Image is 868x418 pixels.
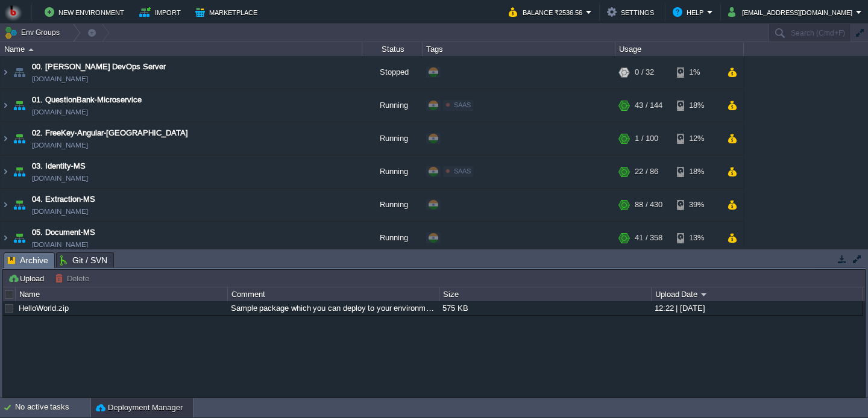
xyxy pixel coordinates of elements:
[195,5,261,19] button: Marketplace
[363,42,422,56] div: Status
[635,222,662,254] div: 41 / 358
[677,89,716,122] div: 18%
[362,89,423,122] div: Running
[635,89,662,122] div: 43 / 144
[1,155,10,188] img: AMDAwAAAACH5BAEAAAAALAAAAAABAAEAAAICRAEAOw==
[677,189,716,221] div: 39%
[635,122,658,155] div: 1 / 100
[32,172,88,184] a: [DOMAIN_NAME]
[362,56,423,89] div: Stopped
[8,253,48,268] span: Archive
[454,101,471,108] span: SAAS
[11,89,28,122] img: AMDAwAAAACH5BAEAAAAALAAAAAABAAEAAAICRAEAOw==
[1,56,10,89] img: AMDAwAAAACH5BAEAAAAALAAAAAABAAEAAAICRAEAOw==
[652,287,863,301] div: Upload Date
[673,5,707,19] button: Help
[11,155,28,188] img: AMDAwAAAACH5BAEAAAAALAAAAAABAAEAAAICRAEAOw==
[652,301,863,315] div: 12:22 | [DATE]
[509,5,586,19] button: Balance ₹2536.56
[677,56,716,89] div: 1%
[362,155,423,188] div: Running
[32,205,88,217] a: [DOMAIN_NAME]
[1,122,10,155] img: AMDAwAAAACH5BAEAAAAALAAAAAABAAEAAAICRAEAOw==
[440,287,650,301] div: Size
[1,89,10,122] img: AMDAwAAAACH5BAEAAAAALAAAAAABAAEAAAICRAEAOw==
[8,273,48,284] button: Upload
[1,189,10,221] img: AMDAwAAAACH5BAEAAAAALAAAAAABAAEAAAICRAEAOw==
[454,167,471,175] span: SAAS
[228,287,439,301] div: Comment
[439,301,650,315] div: 575 KB
[4,24,64,41] button: Env Groups
[32,160,86,172] a: 03. Identity-MS
[139,5,184,19] button: Import
[635,56,654,89] div: 0 / 32
[32,106,88,118] a: [DOMAIN_NAME]
[677,222,716,254] div: 13%
[423,42,615,56] div: Tags
[677,155,716,188] div: 18%
[1,222,10,254] img: AMDAwAAAACH5BAEAAAAALAAAAAABAAEAAAICRAEAOw==
[60,253,107,267] span: Git / SVN
[96,402,183,414] button: Deployment Manager
[616,42,743,56] div: Usage
[607,5,658,19] button: Settings
[19,304,69,313] a: HelloWorld.zip
[32,193,95,205] a: 04. Extraction-MS
[32,226,95,239] a: 05. Document-MS
[677,122,716,155] div: 12%
[32,73,88,85] a: [DOMAIN_NAME]
[32,127,188,139] a: 02. FreeKey-Angular-[GEOGRAPHIC_DATA]
[16,287,227,301] div: Name
[11,122,28,155] img: AMDAwAAAACH5BAEAAAAALAAAAAABAAEAAAICRAEAOw==
[1,42,362,56] div: Name
[635,189,662,221] div: 88 / 430
[11,56,28,89] img: AMDAwAAAACH5BAEAAAAALAAAAAABAAEAAAICRAEAOw==
[28,48,34,51] img: AMDAwAAAACH5BAEAAAAALAAAAAABAAEAAAICRAEAOw==
[15,398,90,417] div: No active tasks
[32,239,88,251] a: [DOMAIN_NAME]
[45,5,128,19] button: New Environment
[728,5,856,19] button: [EMAIL_ADDRESS][DOMAIN_NAME]
[55,273,93,284] button: Delete
[362,122,423,155] div: Running
[32,139,88,151] a: [DOMAIN_NAME]
[11,222,28,254] img: AMDAwAAAACH5BAEAAAAALAAAAAABAAEAAAICRAEAOw==
[362,189,423,221] div: Running
[635,155,658,188] div: 22 / 86
[32,94,142,106] a: 01. QuestionBank-Microservice
[32,61,166,73] a: 00. [PERSON_NAME] DevOps Server
[4,3,22,21] img: Bitss Techniques
[362,222,423,254] div: Running
[11,189,28,221] img: AMDAwAAAACH5BAEAAAAALAAAAAABAAEAAAICRAEAOw==
[228,301,438,315] div: Sample package which you can deploy to your environment. Feel free to delete and upload a package...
